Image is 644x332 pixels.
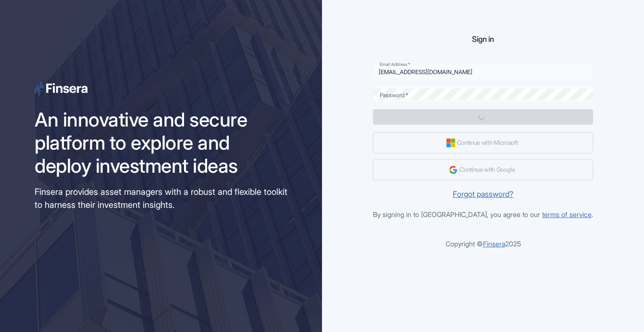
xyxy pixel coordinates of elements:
a: terms of service [542,210,592,218]
a: Finsera [483,240,505,248]
p: Copyright © 2025 [373,239,593,249]
p: An innovative and secure platform to explore and deploy investment ideas [35,108,287,178]
h6: Finsera provides asset managers with a robust and flexible toolkit to harness their investment in... [35,185,287,211]
img: logo-signup.svg [35,82,87,96]
label: Email Address [380,61,410,67]
h1: Sign in [373,35,593,44]
p: By signing in to [GEOGRAPHIC_DATA], you agree to our . [373,209,593,219]
a: Forgot password? [373,188,593,200]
